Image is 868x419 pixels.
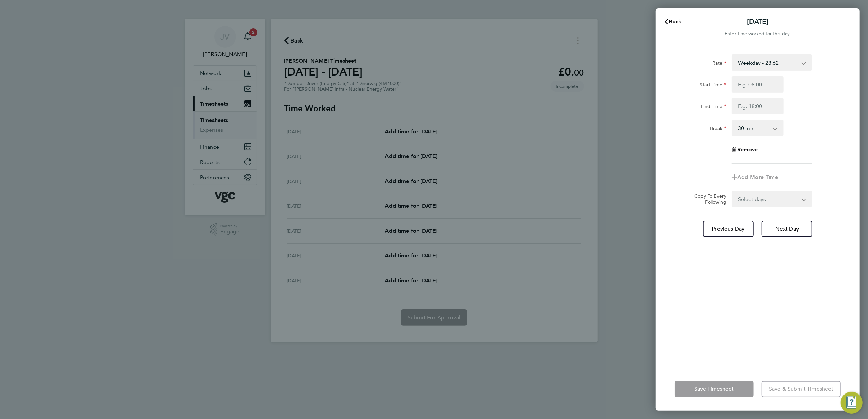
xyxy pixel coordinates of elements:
span: Back [669,18,682,25]
button: Next Day [762,221,812,237]
button: Remove [732,147,758,152]
span: Remove [737,146,758,153]
input: E.g. 18:00 [732,98,784,114]
span: Next Day [775,225,799,232]
label: End Time [701,103,726,112]
label: Rate [712,60,726,68]
label: Copy To Every Following [689,193,726,205]
label: Break [710,125,726,133]
button: Previous Day [703,221,754,237]
button: Back [657,15,689,29]
p: [DATE] [747,17,768,27]
label: Start Time [700,82,726,90]
span: Previous Day [712,225,745,232]
div: Enter time worked for this day. [656,30,860,38]
input: E.g. 08:00 [732,76,784,93]
button: Engage Resource Center [841,392,863,414]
